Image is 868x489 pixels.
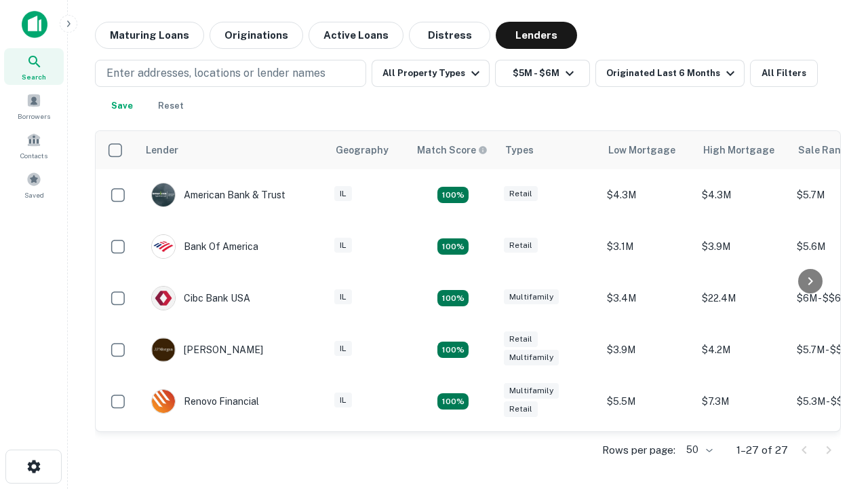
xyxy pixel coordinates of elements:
button: Lenders [496,22,577,49]
img: picture [152,338,175,361]
div: Retail [504,331,538,347]
div: IL [334,341,352,357]
button: Save your search to get updates of matches that match your search criteria. [100,92,144,120]
td: $3.1M [600,221,695,272]
div: Matching Properties: 4, hasApolloMatch: undefined [437,290,469,306]
td: $4.2M [695,324,790,376]
button: Originations [210,22,303,49]
div: Matching Properties: 7, hasApolloMatch: undefined [437,187,469,203]
span: Saved [24,189,44,200]
div: IL [334,186,352,202]
div: IL [334,289,352,305]
td: $7.3M [695,376,790,427]
a: Saved [4,166,64,203]
img: picture [152,390,175,413]
td: $3.1M [695,427,790,479]
button: Maturing Loans [95,22,204,49]
iframe: Chat Widget [800,380,868,446]
button: Enter addresses, locations or lender names [95,60,366,87]
div: Matching Properties: 4, hasApolloMatch: undefined [437,393,469,410]
div: Retail [504,401,538,417]
th: Lender [138,131,328,169]
div: High Mortgage [703,142,774,158]
th: High Mortgage [695,131,790,169]
img: picture [152,235,175,258]
a: Contacts [4,127,64,164]
p: Rows per page: [602,442,675,458]
div: Multifamily [504,350,559,365]
div: Matching Properties: 4, hasApolloMatch: undefined [437,342,469,358]
img: picture [152,287,175,310]
button: All Property Types [372,60,490,87]
th: Capitalize uses an advanced AI algorithm to match your search with the best lender. The match sco... [409,131,497,169]
p: 1–27 of 27 [736,442,788,458]
div: Types [505,142,534,158]
span: Borrowers [18,111,50,122]
div: IL [334,393,352,408]
button: Active Loans [309,22,403,49]
th: Low Mortgage [600,131,695,169]
div: Cibc Bank USA [151,286,250,310]
td: $4.3M [600,169,695,221]
td: $3.4M [600,272,695,324]
p: Enter addresses, locations or lender names [106,65,325,81]
div: American Bank & Trust [151,183,285,207]
td: $2.2M [600,427,695,479]
td: $3.9M [600,324,695,376]
div: Retail [504,238,538,253]
a: Search [4,48,64,85]
div: Geography [336,142,389,158]
th: Types [497,131,600,169]
button: All Filters [750,60,818,87]
button: Distress [409,22,490,49]
td: $5.5M [600,376,695,427]
div: Multifamily [504,383,559,399]
div: Multifamily [504,289,559,305]
a: Borrowers [4,88,64,124]
div: Originated Last 6 Months [606,65,738,81]
h6: Match Score [417,143,485,158]
div: Low Mortgage [608,142,675,158]
div: 50 [681,440,715,460]
span: Contacts [20,150,47,161]
td: $22.4M [695,272,790,324]
div: IL [334,238,352,253]
td: $4.3M [695,169,790,221]
div: Lender [146,142,178,158]
button: Reset [149,92,193,120]
div: Matching Properties: 4, hasApolloMatch: undefined [437,238,469,255]
div: Retail [504,186,538,202]
div: [PERSON_NAME] [151,338,263,362]
button: $5M - $6M [495,60,590,87]
span: Search [22,71,46,82]
img: picture [152,183,175,206]
th: Geography [328,131,409,169]
div: Bank Of America [151,234,258,259]
div: Renovo Financial [151,389,259,414]
img: capitalize-icon.png [22,11,47,38]
div: Capitalize uses an advanced AI algorithm to match your search with the best lender. The match sco... [417,143,488,158]
td: $3.9M [695,221,790,272]
button: Originated Last 6 Months [595,60,745,87]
